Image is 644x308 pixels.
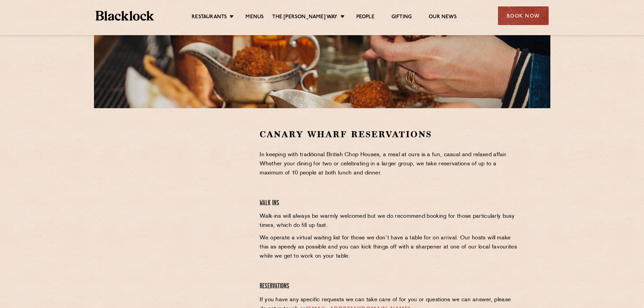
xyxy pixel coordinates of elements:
[192,14,227,21] a: Restaurants
[260,199,519,208] h4: Walk Ins
[260,150,519,178] p: In keeping with traditional British Chop Houses, a meal at ours is a fun, casual and relaxed affa...
[429,14,457,21] a: Our News
[272,14,337,21] a: The [PERSON_NAME] Way
[260,282,519,291] h4: Reservations
[260,128,519,140] h2: Canary Wharf Reservations
[245,14,264,21] a: Menus
[149,128,225,230] iframe: OpenTable make booking widget
[391,14,412,21] a: Gifting
[260,212,519,230] p: Walk-ins will always be warmly welcomed but we do recommend booking for those particularly busy t...
[260,234,519,261] p: We operate a virtual waiting list for those we don’t have a table for on arrival. Our hosts will ...
[96,11,154,21] img: BL_Textured_Logo-footer-cropped.svg
[498,6,549,25] div: Book Now
[356,14,375,21] a: People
